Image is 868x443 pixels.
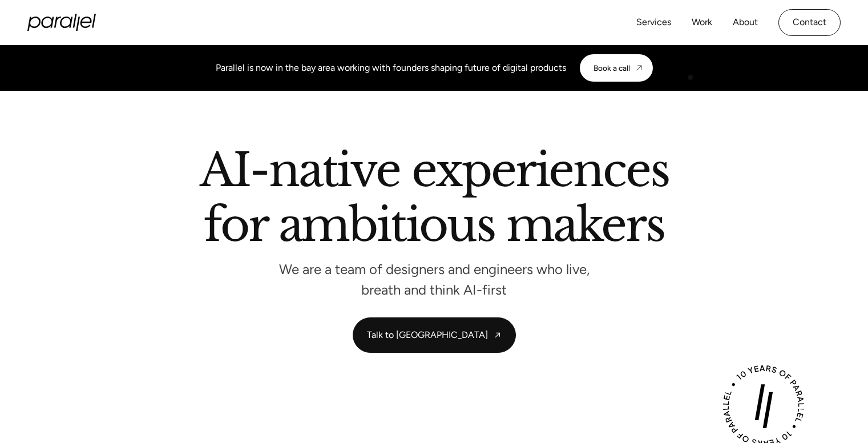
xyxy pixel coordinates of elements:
div: Book a call [594,63,630,73]
img: CTA arrow image [635,63,644,73]
a: home [27,14,96,31]
a: About [733,14,758,31]
a: Book a call [580,54,653,82]
h2: AI-native experiences for ambitious makers [109,148,760,252]
a: Work [692,14,712,31]
a: Contact [778,9,841,36]
a: Services [636,14,671,31]
div: Parallel is now in the bay area working with founders shaping future of digital products [216,61,566,75]
p: We are a team of designers and engineers who live, breath and think AI-first [263,264,605,295]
